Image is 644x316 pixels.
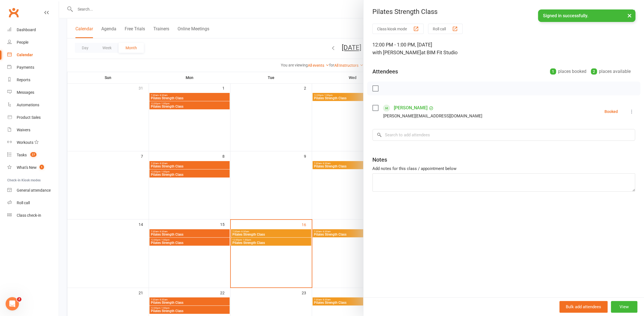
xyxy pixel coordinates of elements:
[17,128,30,132] div: Waivers
[394,103,427,112] a: [PERSON_NAME]
[372,68,398,75] div: Attendees
[7,161,59,174] a: What's New1
[559,301,608,313] button: Bulk add attendees
[7,149,59,161] a: Tasks 27
[17,140,33,145] div: Workouts
[17,90,34,95] div: Messages
[7,197,59,209] a: Roll call
[17,78,30,82] div: Reports
[7,124,59,136] a: Waivers
[17,65,34,70] div: Payments
[372,156,387,164] div: Notes
[17,28,36,32] div: Dashboard
[604,110,618,113] div: Booked
[7,6,21,19] a: Clubworx
[591,68,597,75] div: 2
[421,50,458,55] span: at BIM Fit Studio
[17,40,28,45] div: People
[7,24,59,36] a: Dashboard
[17,53,33,57] div: Calendar
[543,13,588,18] span: Signed in successfully.
[6,297,19,310] iframe: Intercom live chat
[625,9,635,21] button: ×
[17,115,41,120] div: Product Sales
[550,68,586,75] div: places booked
[7,61,59,74] a: Payments
[17,103,39,107] div: Automations
[428,24,463,34] button: Roll call
[7,209,59,222] a: Class kiosk mode
[7,184,59,197] a: General attendance kiosk mode
[591,68,631,75] div: places available
[7,136,59,149] a: Workouts
[17,153,27,157] div: Tasks
[7,111,59,124] a: Product Sales
[7,49,59,61] a: Calendar
[17,213,41,218] div: Class check-in
[7,74,59,86] a: Reports
[372,129,635,141] input: Search to add attendees
[7,99,59,111] a: Automations
[7,36,59,49] a: People
[383,112,482,120] div: [PERSON_NAME][EMAIL_ADDRESS][DOMAIN_NAME]
[363,8,644,16] div: Pilates Strength Class
[372,41,635,56] div: 12:00 PM - 1:00 PM, [DATE]
[550,68,556,75] div: 1
[7,86,59,99] a: Messages
[611,301,637,313] button: View
[40,165,44,169] span: 1
[17,297,21,302] span: 2
[17,188,51,192] div: General attendance
[17,165,37,170] div: What's New
[372,24,424,34] button: Class kiosk mode
[372,50,421,55] span: with [PERSON_NAME]
[17,201,30,205] div: Roll call
[372,165,635,172] div: Add notes for this class / appointment below
[30,152,36,157] span: 27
